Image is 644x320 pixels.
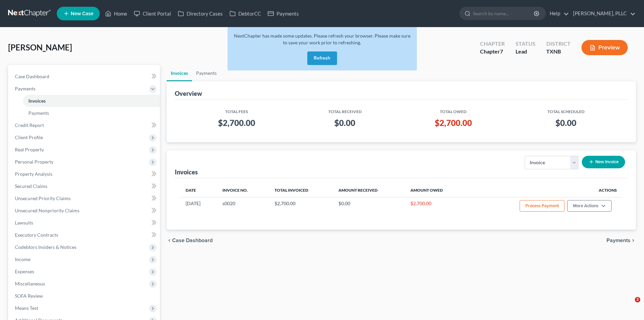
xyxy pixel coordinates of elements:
[516,48,535,56] div: Lead
[15,86,35,91] span: Payments
[402,118,504,128] h3: $2,700.00
[15,305,38,311] span: Means Test
[9,180,160,192] a: Secured Claims
[15,256,30,262] span: Income
[180,184,217,197] th: Date
[546,48,571,56] div: TXNB
[15,220,33,226] span: Lawsuits
[226,7,264,20] a: DebtorCC
[15,195,71,201] span: Unsecured Priority Claims
[172,238,213,243] span: Case Dashboard
[217,197,269,216] td: s0020
[167,65,192,81] a: Invoices
[546,7,569,20] a: Help
[630,238,636,243] i: chevron_right
[15,147,44,152] span: Real Property
[167,238,213,243] button: chevron_left Case Dashboard
[23,95,160,107] a: Invoices
[635,297,640,302] span: 2
[9,70,160,83] a: Case Dashboard
[15,269,34,274] span: Expenses
[15,293,43,299] span: SOFA Review
[606,238,636,243] button: Payments chevron_right
[269,197,333,216] td: $2,700.00
[9,217,160,229] a: Lawsuits
[570,7,636,20] a: [PERSON_NAME], PLLC
[186,118,287,128] h3: $2,700.00
[234,33,410,45] span: NextChapter has made some updates. Please refresh your browser. Please make sure to save your wor...
[9,205,160,217] a: Unsecured Nonpriority Claims
[405,184,467,197] th: Amount Owed
[130,7,174,20] a: Client Portal
[192,65,221,81] a: Payments
[567,200,612,212] button: More Actions
[516,40,535,48] div: Status
[217,184,269,197] th: Invoice No.
[473,7,535,20] input: Search by name...
[28,110,49,116] span: Payments
[510,105,622,115] th: Total Scheduled
[15,171,52,177] span: Property Analysis
[23,107,160,119] a: Payments
[515,118,617,128] h3: $0.00
[9,192,160,205] a: Unsecured Priority Claims
[299,118,392,128] h3: $0.00
[15,159,53,165] span: Personal Property
[606,238,630,243] span: Payments
[15,244,76,250] span: Codebtors Insiders & Notices
[180,105,293,115] th: Total Fees
[264,7,302,20] a: Payments
[15,281,45,286] span: Miscellaneous
[581,40,628,55] button: Preview
[307,51,337,65] button: Refresh
[167,238,172,243] i: chevron_left
[180,197,217,216] td: [DATE]
[15,122,44,128] span: Credit Report
[480,48,505,56] div: Chapter
[15,232,58,238] span: Executory Contracts
[293,105,397,115] th: Total Received
[269,184,333,197] th: Total Invoiced
[397,105,509,115] th: Total Owed
[500,48,503,55] span: 7
[9,168,160,180] a: Property Analysis
[546,40,571,48] div: District
[333,184,405,197] th: Amount Received
[405,197,467,216] td: $2,700.00
[15,134,43,140] span: Client Profile
[9,229,160,241] a: Executory Contracts
[175,168,198,176] div: Invoices
[467,184,622,197] th: Actions
[333,197,405,216] td: $0.00
[8,42,72,52] span: [PERSON_NAME]
[15,208,79,213] span: Unsecured Nonpriority Claims
[71,11,93,16] span: New Case
[9,290,160,302] a: SOFA Review
[9,119,160,131] a: Credit Report
[102,7,130,20] a: Home
[621,297,637,313] iframe: Intercom live chat
[174,7,226,20] a: Directory Cases
[582,156,625,168] button: New Invoice
[15,183,47,189] span: Secured Claims
[28,98,46,104] span: Invoices
[175,89,202,98] div: Overview
[480,40,505,48] div: Chapter
[15,73,49,79] span: Case Dashboard
[520,200,565,212] button: Process Payment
